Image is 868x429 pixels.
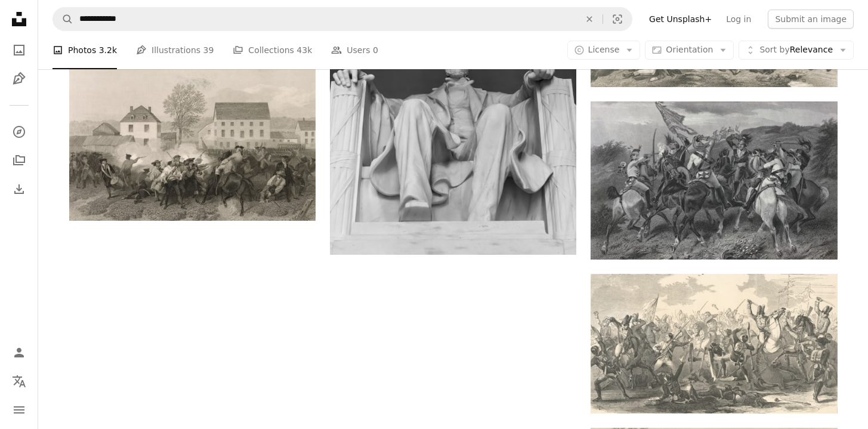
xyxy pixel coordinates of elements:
button: Search Unsplash [53,8,73,30]
span: 43k [296,44,312,57]
span: License [588,45,620,54]
button: Menu [7,398,31,422]
a: Log in [719,10,758,29]
span: Sort by [759,45,789,54]
a: Collections 43k [233,31,312,69]
img: photo-1726347915341-dfd096027bd4 [591,101,837,260]
form: Find visuals sitewide [52,7,632,31]
button: Visual search [603,8,632,30]
img: photo-1726347915098-2306cca73ebc [591,274,837,413]
a: Home — Unsplash [7,7,31,33]
img: photo-1726347915097-caeb9ca651c0 [69,58,316,221]
a: View the photo by The New York Public Library [591,338,837,348]
button: Language [7,369,31,393]
a: View the photo by The New York Public Library [591,175,837,186]
a: Photos [7,38,31,62]
span: 0 [373,44,378,57]
span: 39 [203,44,214,57]
a: Explore [7,120,31,144]
a: Get Unsplash+ [642,10,719,29]
a: Log in / Sign up [7,341,31,365]
a: Illustrations [7,67,31,91]
a: Collections [7,149,31,172]
button: Sort byRelevance [739,41,854,60]
span: Relevance [759,44,833,56]
button: Clear [576,8,603,30]
a: Download History [7,177,31,201]
button: License [567,41,641,60]
button: Submit an image [768,10,854,29]
span: Orientation [666,45,713,54]
a: Illustrations 39 [136,31,214,69]
a: Users 0 [331,31,378,69]
a: a statue of abraham lincoln in front of the lincoln memorial [330,64,576,75]
a: View the photo by The New York Public Library [69,134,316,145]
button: Orientation [645,41,734,60]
